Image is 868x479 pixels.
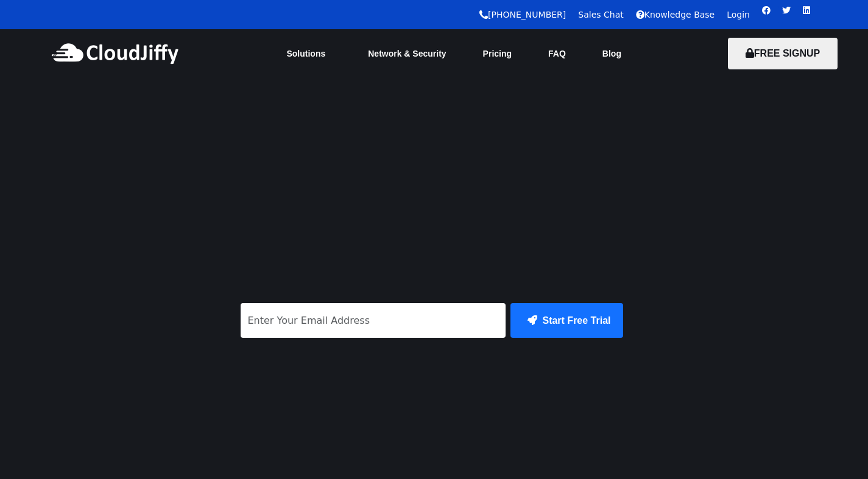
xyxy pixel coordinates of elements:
[636,10,715,19] a: Knowledge Base
[268,40,350,67] a: Solutions
[350,40,464,67] a: Network & Security
[584,40,640,67] a: Blog
[728,48,838,58] a: FREE SIGNUP
[510,303,623,338] button: Start Free Trial
[479,10,566,19] a: [PHONE_NUMBER]
[241,303,506,338] input: Enter Your Email Address
[465,40,530,67] a: Pricing
[530,40,584,67] a: FAQ
[727,10,750,19] a: Login
[728,38,838,69] button: FREE SIGNUP
[578,10,623,19] a: Sales Chat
